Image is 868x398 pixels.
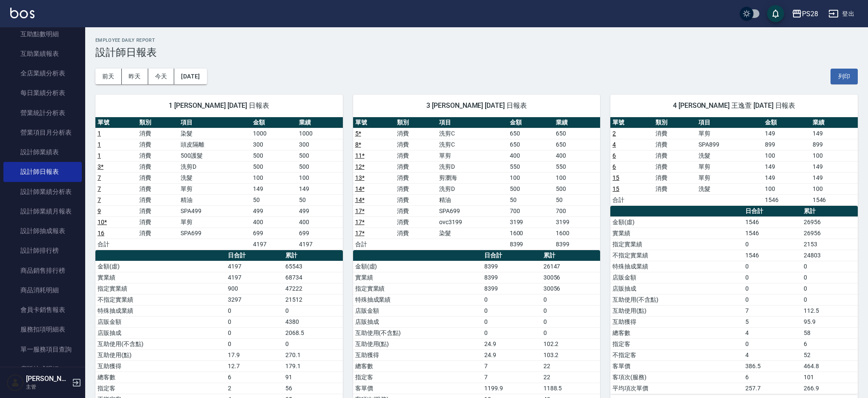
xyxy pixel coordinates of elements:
[283,327,343,338] td: 2068.5
[653,128,696,139] td: 消費
[3,123,82,142] a: 營業項目月分析表
[743,327,802,338] td: 4
[811,139,858,150] td: 899
[802,228,858,239] td: 26956
[283,316,343,327] td: 4380
[554,228,600,239] td: 1600
[3,83,82,103] a: 每日業績分析表
[802,250,858,261] td: 24803
[297,205,343,216] td: 499
[612,163,616,170] a: 6
[395,139,437,150] td: 消費
[297,150,343,161] td: 500
[437,194,508,205] td: 精油
[251,228,297,239] td: 699
[763,194,810,205] td: 1546
[95,117,137,128] th: 單號
[482,327,541,338] td: 0
[802,338,858,349] td: 6
[554,239,600,250] td: 8399
[178,117,251,128] th: 項目
[508,183,554,194] td: 500
[763,128,810,139] td: 149
[283,250,343,261] th: 累計
[763,161,810,172] td: 149
[508,117,554,128] th: 金額
[802,216,858,228] td: 26956
[98,230,104,236] a: 16
[508,161,554,172] td: 550
[653,183,696,194] td: 消費
[508,216,554,228] td: 3199
[437,150,508,161] td: 單剪
[98,196,101,203] a: 7
[610,372,743,383] td: 客項次(服務)
[226,294,283,305] td: 3297
[437,128,508,139] td: 洗剪C
[251,128,297,139] td: 1000
[297,172,343,183] td: 100
[363,101,590,110] span: 3 [PERSON_NAME] [DATE] 日報表
[353,316,482,327] td: 店販抽成
[811,117,858,128] th: 業績
[541,327,601,338] td: 0
[226,338,283,349] td: 0
[743,206,802,217] th: 日合計
[3,162,82,182] a: 設計師日報表
[283,283,343,294] td: 47222
[743,305,802,316] td: 7
[3,44,82,63] a: 互助業績報表
[554,161,600,172] td: 550
[251,172,297,183] td: 100
[482,294,541,305] td: 0
[3,241,82,260] a: 設計師排行榜
[174,69,207,84] button: [DATE]
[508,128,554,139] td: 650
[802,361,858,372] td: 464.8
[137,172,179,183] td: 消費
[437,172,508,183] td: 剪瀏海
[297,128,343,139] td: 1000
[743,316,802,327] td: 5
[283,261,343,272] td: 65543
[98,174,101,181] a: 7
[437,183,508,194] td: 洗剪D
[251,117,297,128] th: 金額
[137,183,179,194] td: 消費
[763,172,810,183] td: 149
[802,206,858,217] th: 累計
[802,283,858,294] td: 0
[610,272,743,283] td: 店販金額
[696,161,763,172] td: 單剪
[353,117,395,128] th: 單號
[95,37,858,43] h2: Employee Daily Report
[621,101,848,110] span: 4 [PERSON_NAME] 王逸萱 [DATE] 日報表
[743,228,802,239] td: 1546
[610,117,858,206] table: a dense table
[610,216,743,228] td: 金額(虛)
[26,375,69,383] h5: [PERSON_NAME]
[251,239,297,250] td: 4197
[178,183,251,194] td: 單剪
[482,338,541,349] td: 24.9
[610,316,743,327] td: 互助獲得
[610,250,743,261] td: 不指定實業績
[226,305,283,316] td: 0
[251,150,297,161] td: 500
[825,6,858,22] button: 登出
[610,194,653,205] td: 合計
[297,161,343,172] td: 500
[137,139,179,150] td: 消費
[554,117,600,128] th: 業績
[541,361,601,372] td: 22
[437,205,508,216] td: SPA699
[95,327,226,338] td: 店販抽成
[137,150,179,161] td: 消費
[297,228,343,239] td: 699
[3,63,82,83] a: 全店業績分析表
[353,305,482,316] td: 店販金額
[653,139,696,150] td: 消費
[226,272,283,283] td: 4197
[95,372,226,383] td: 總客數
[610,305,743,316] td: 互助使用(點)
